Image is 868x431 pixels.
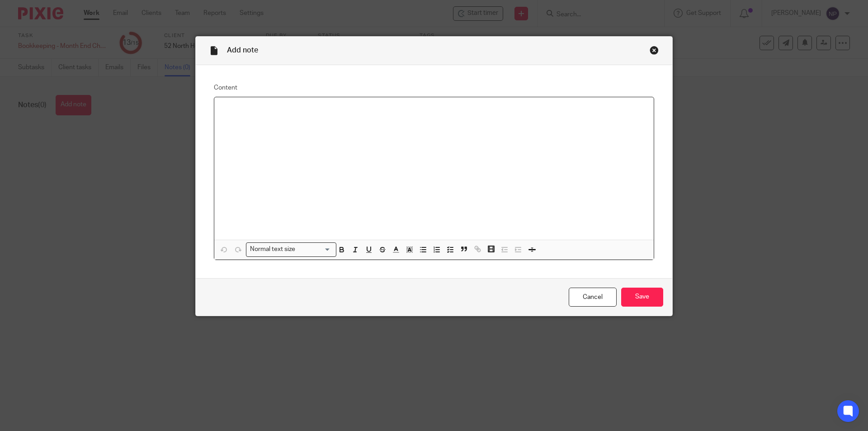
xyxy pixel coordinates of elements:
[214,83,654,92] label: Content
[227,47,258,54] span: Add note
[650,46,659,55] div: Close this dialog window
[248,245,297,254] span: Normal text size
[246,242,336,256] div: Search for option
[298,245,331,254] input: Search for option
[569,288,617,307] a: Cancel
[621,288,663,307] input: Save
